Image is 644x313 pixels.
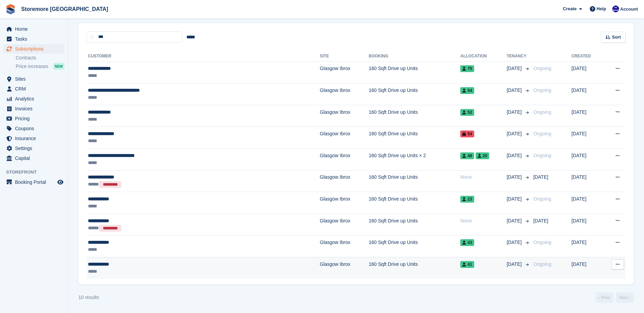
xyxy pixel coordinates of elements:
td: Glasgow Ibrox [320,235,369,257]
td: Glasgow Ibrox [320,127,369,149]
span: Invoices [15,104,56,113]
td: [DATE] [571,149,603,171]
th: Customer [87,51,320,62]
span: 20 [476,152,489,159]
a: menu [3,144,64,153]
td: [DATE] [571,257,603,279]
span: [DATE] [507,239,523,246]
a: Contracts [16,55,64,61]
span: Home [15,24,56,34]
span: [DATE] [507,217,523,224]
span: Sites [15,74,56,84]
a: Preview store [56,178,64,186]
span: [DATE] [507,152,523,159]
div: None [460,174,507,181]
th: Created [571,51,603,62]
td: 160 Sqft Drive up Units [369,235,461,257]
span: Ongoing [533,196,551,202]
span: 23 [460,196,474,203]
a: Price increases NEW [16,63,64,70]
img: Angela [612,5,619,12]
span: 04 [460,87,474,94]
a: menu [3,104,64,113]
td: [DATE] [571,235,603,257]
span: Create [563,5,576,12]
a: menu [3,44,64,54]
td: 160 Sqft Drive up Units [369,62,461,83]
span: Pricing [15,114,56,123]
span: [DATE] [507,261,523,268]
span: Ongoing [533,109,551,115]
span: Booking Portal [15,177,56,187]
span: Insurance [15,134,56,143]
a: menu [3,74,64,84]
a: menu [3,134,64,143]
td: [DATE] [571,214,603,235]
span: 75 [460,65,474,72]
span: CRM [15,84,56,94]
span: Ongoing [533,87,551,93]
a: Storemore [GEOGRAPHIC_DATA] [18,3,111,15]
td: Glasgow Ibrox [320,170,369,192]
span: Subscriptions [15,44,56,54]
span: Ongoing [533,240,551,245]
td: Glasgow Ibrox [320,105,369,127]
td: Glasgow Ibrox [320,62,369,83]
td: 160 Sqft Drive up Units [369,105,461,127]
span: Sort [612,34,621,41]
a: menu [3,24,64,34]
span: Tasks [15,34,56,44]
span: [DATE] [533,218,548,223]
span: Capital [15,153,56,163]
a: menu [3,84,64,94]
span: [DATE] [507,109,523,116]
nav: Page [594,292,635,303]
span: Coupons [15,124,56,133]
td: [DATE] [571,83,603,105]
span: Analytics [15,94,56,104]
td: [DATE] [571,127,603,149]
td: Glasgow Ibrox [320,149,369,171]
a: menu [3,177,64,187]
a: Previous [596,292,613,303]
div: NEW [53,63,64,70]
span: 43 [460,239,474,246]
td: 160 Sqft Drive up Units [369,127,461,149]
span: Ongoing [533,66,551,71]
span: 52 [460,109,474,116]
span: 48 [460,152,474,159]
th: Allocation [460,51,507,62]
td: [DATE] [571,62,603,83]
span: [DATE] [507,130,523,137]
span: Account [620,6,638,13]
div: 10 results [78,294,99,301]
span: [DATE] [507,195,523,203]
td: Glasgow Ibrox [320,83,369,105]
div: None [460,217,507,224]
a: menu [3,124,64,133]
a: Next [616,292,634,303]
td: Glasgow Ibrox [320,214,369,235]
td: Glasgow Ibrox [320,192,369,214]
span: [DATE] [533,174,548,180]
td: [DATE] [571,105,603,127]
td: 160 Sqft Drive up Units [369,257,461,279]
th: Booking [369,51,461,62]
span: Ongoing [533,153,551,158]
a: menu [3,34,64,44]
span: Price increases [16,63,48,70]
img: stora-icon-8386f47178a22dfd0bd8f6a31ec36ba5ce8667c1dd55bd0f319d3a0aa187defe.svg [5,4,16,14]
span: Help [597,5,606,12]
span: [DATE] [507,87,523,94]
th: Tenancy [507,51,530,62]
td: 160 Sqft Drive up Units [369,83,461,105]
td: 160 Sqft Drive up Units [369,214,461,235]
th: Site [320,51,369,62]
a: menu [3,153,64,163]
a: menu [3,114,64,123]
span: 41 [460,261,474,268]
span: [DATE] [507,65,523,72]
span: [DATE] [507,174,523,181]
span: Settings [15,144,56,153]
td: [DATE] [571,170,603,192]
